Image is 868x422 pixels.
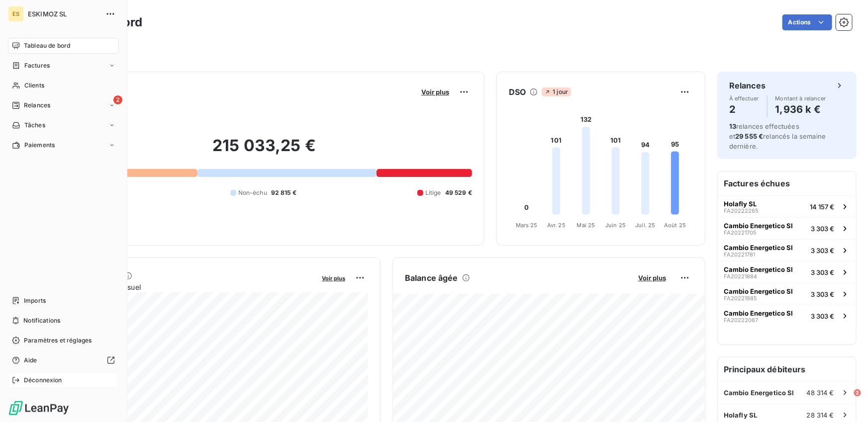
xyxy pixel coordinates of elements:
[509,86,526,98] h6: DSO
[724,265,793,273] span: Cambio Energetico Sl
[8,78,119,93] a: Clients
[24,376,62,385] span: Déconnexion
[635,273,669,282] button: Voir plus
[638,274,666,282] span: Voir plus
[718,357,856,381] h6: Principaux débiteurs
[8,293,119,309] a: Imports
[811,312,834,320] span: 3 303 €
[729,122,826,150] span: relances effectuées et relancés la semaine dernière.
[724,317,758,323] span: FA20222067
[8,97,119,113] a: 2Relances
[811,247,834,254] span: 3 303 €
[724,208,759,214] span: FA20222265
[718,261,856,283] button: Cambio Energetico SlFA202218843 303 €
[56,136,472,166] h2: 215 033,25 €
[8,352,119,368] a: Aide
[807,389,834,397] span: 48 314 €
[23,316,60,325] span: Notifications
[724,244,793,252] span: Cambio Energetico Sl
[724,273,757,279] span: FA20221884
[775,101,826,117] h4: 1,936 k €
[782,14,832,30] button: Actions
[810,203,834,211] span: 14 157 €
[775,95,826,101] span: Montant à relancer
[418,87,452,96] button: Voir plus
[542,87,571,96] span: 1 jour
[547,222,566,229] tspan: Avr. 25
[405,272,458,284] h6: Balance âgée
[8,137,119,153] a: Paiements
[735,132,763,140] span: 29 555 €
[811,225,834,233] span: 3 303 €
[664,222,686,229] tspan: Août 25
[24,336,92,345] span: Paramètres et réglages
[24,296,46,305] span: Imports
[8,333,119,348] a: Paramètres et réglages
[724,389,794,397] span: Cambio Energetico Sl
[729,80,766,91] h6: Relances
[28,10,99,18] span: ESKIMOZ SL
[807,411,834,419] span: 28 314 €
[718,305,856,327] button: Cambio Energetico SlFA202220673 303 €
[8,400,70,416] img: Logo LeanPay
[8,58,119,74] a: Factures
[724,252,755,257] span: FA20221781
[113,95,122,104] span: 2
[724,222,793,230] span: Cambio Energetico Sl
[238,188,267,197] span: Non-échu
[322,275,345,282] span: Voir plus
[724,309,793,317] span: Cambio Energetico Sl
[425,188,441,197] span: Litige
[729,122,736,130] span: 13
[834,388,858,412] iframe: Intercom live chat
[718,217,856,239] button: Cambio Energetico SlFA202217053 303 €
[516,222,538,229] tspan: Mars 25
[24,141,55,150] span: Paiements
[635,222,655,229] tspan: Juil. 25
[605,222,626,229] tspan: Juin 25
[421,88,449,96] span: Voir plus
[718,195,856,217] button: Holafly SLFA2022226514 157 €
[724,200,757,208] span: Holafly SL
[724,295,757,301] span: FA20221985
[56,282,315,292] span: Chiffre d'affaires mensuel
[811,290,834,298] span: 3 303 €
[24,101,50,110] span: Relances
[8,38,119,54] a: Tableau de bord
[577,222,595,229] tspan: Mai 25
[24,61,50,70] span: Factures
[24,121,45,130] span: Tâches
[729,95,759,101] span: À effectuer
[811,268,834,276] span: 3 303 €
[24,41,70,50] span: Tableau de bord
[24,81,44,90] span: Clients
[718,171,856,195] h6: Factures échues
[271,188,296,197] span: 92 815 €
[724,230,757,236] span: FA20221705
[319,273,348,282] button: Voir plus
[724,411,758,419] span: Holafly SL
[24,356,37,365] span: Aide
[729,101,759,117] h4: 2
[445,188,472,197] span: 49 529 €
[855,388,863,396] span: 2
[8,6,24,22] div: ES
[8,117,119,133] a: Tâches
[724,287,793,295] span: Cambio Energetico Sl
[718,283,856,305] button: Cambio Energetico SlFA202219853 303 €
[718,239,856,261] button: Cambio Energetico SlFA202217813 303 €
